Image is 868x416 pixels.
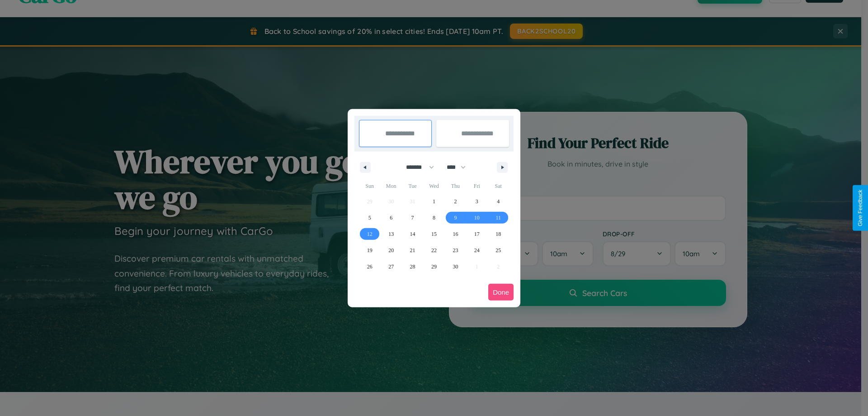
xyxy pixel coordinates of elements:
[445,226,466,242] button: 16
[466,242,487,258] button: 24
[423,258,444,275] button: 29
[466,193,487,210] button: 3
[466,210,487,226] button: 10
[433,210,435,226] span: 8
[359,242,380,258] button: 19
[474,226,480,242] span: 17
[497,193,500,210] span: 4
[433,193,435,210] span: 1
[488,242,509,258] button: 25
[453,258,458,275] span: 30
[495,210,501,226] span: 11
[445,258,466,275] button: 30
[423,210,444,226] button: 8
[445,242,466,258] button: 23
[423,193,444,210] button: 1
[380,226,401,242] button: 13
[410,242,415,258] span: 21
[402,242,423,258] button: 21
[431,242,437,258] span: 22
[367,258,373,275] span: 26
[367,226,373,242] span: 12
[495,242,501,258] span: 25
[488,179,509,193] span: Sat
[411,210,414,226] span: 7
[454,210,457,226] span: 9
[423,179,444,193] span: Wed
[388,258,394,275] span: 27
[388,226,394,242] span: 13
[423,242,444,258] button: 22
[410,226,415,242] span: 14
[453,242,458,258] span: 23
[380,258,401,275] button: 27
[423,226,444,242] button: 15
[495,226,501,242] span: 18
[402,258,423,275] button: 28
[476,193,478,210] span: 3
[402,179,423,193] span: Tue
[402,226,423,242] button: 14
[445,210,466,226] button: 9
[488,284,514,301] button: Done
[474,210,480,226] span: 10
[445,193,466,210] button: 2
[359,258,380,275] button: 26
[359,179,380,193] span: Sun
[445,179,466,193] span: Thu
[453,226,458,242] span: 16
[431,258,437,275] span: 29
[857,190,863,226] div: Give Feedback
[380,179,401,193] span: Mon
[380,242,401,258] button: 20
[410,258,415,275] span: 28
[454,193,457,210] span: 2
[359,210,380,226] button: 5
[466,179,487,193] span: Fri
[368,210,371,226] span: 5
[431,226,437,242] span: 15
[380,210,401,226] button: 6
[402,210,423,226] button: 7
[367,242,373,258] span: 19
[488,193,509,210] button: 4
[359,226,380,242] button: 12
[474,242,480,258] span: 24
[488,226,509,242] button: 18
[388,242,394,258] span: 20
[390,210,392,226] span: 6
[488,210,509,226] button: 11
[466,226,487,242] button: 17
